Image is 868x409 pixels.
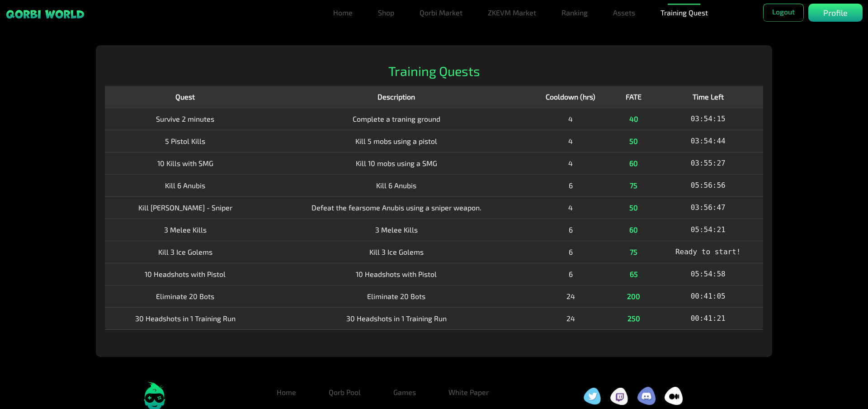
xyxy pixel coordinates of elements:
[416,4,466,22] a: Qorbi Market
[621,314,649,324] div: 250
[528,263,616,285] td: 6
[615,85,654,107] th: FATE
[484,4,540,22] a: ZKEVM Market
[103,152,265,174] td: 10 Kills with SMG
[264,263,527,285] td: 10 Headshots with Pistol
[528,308,616,330] td: 24
[654,129,765,152] td: 03:54:44
[654,152,765,174] td: 03:55:27
[823,7,848,19] p: Profile
[386,383,423,401] a: Games
[103,196,265,219] td: Kill [PERSON_NAME] - Sniper
[528,219,616,241] td: 6
[103,174,265,196] td: Kill 6 Anubis
[621,269,649,280] div: 65
[657,4,712,22] a: Training Quest
[528,285,616,308] td: 24
[528,129,616,152] td: 4
[621,247,649,257] div: 75
[528,152,616,174] td: 4
[264,85,527,107] th: Description
[528,174,616,196] td: 6
[665,387,683,405] img: social icon
[103,219,265,241] td: 3 Melee Kills
[621,224,649,235] div: 60
[621,157,649,168] div: 60
[654,107,765,129] td: 03:54:15
[528,85,616,107] th: Cooldown (hrs)
[103,85,265,107] th: Quest
[103,241,265,263] td: Kill 3 Ice Golems
[621,135,649,146] div: 50
[621,113,649,124] div: 40
[654,308,765,330] td: 00:41:21
[264,174,527,196] td: Kill 6 Anubis
[264,285,527,308] td: Eliminate 20 Bots
[321,383,368,401] a: Qorb Pool
[103,308,265,330] td: 30 Headshots in 1 Training Run
[637,387,656,405] img: social icon
[528,107,616,129] td: 4
[621,291,649,302] div: 200
[558,4,591,22] a: Ranking
[677,247,742,256] span: Ready to start!
[528,196,616,219] td: 4
[330,4,356,22] a: Home
[103,285,265,308] td: Eliminate 20 Bots
[103,263,265,285] td: 10 Headshots with Pistol
[654,174,765,196] td: 05:56:56
[5,9,85,19] img: sticky brand-logo
[269,383,303,401] a: Home
[583,387,601,405] img: social icon
[103,129,265,152] td: 5 Pistol Kills
[621,180,649,190] div: 75
[654,85,765,107] th: Time Left
[264,219,527,241] td: 3 Melee Kills
[441,383,496,401] a: White Paper
[621,202,649,213] div: 50
[103,107,265,129] td: Survive 2 minutes
[609,4,639,22] a: Assets
[763,4,804,22] button: Logout
[374,4,398,22] a: Shop
[654,285,765,308] td: 00:41:05
[264,152,527,174] td: Kill 10 mobs using a SMG
[610,387,628,405] img: social icon
[264,107,527,129] td: Complete a traning ground
[264,196,527,219] td: Defeat the fearsome Anubis using a sniper weapon.
[654,219,765,241] td: 05:54:21
[654,263,765,285] td: 05:54:58
[528,241,616,263] td: 6
[264,129,527,152] td: Kill 5 mobs using a pistol
[103,62,765,78] h2: Training Quests
[264,241,527,263] td: Kill 3 Ice Golems
[264,308,527,330] td: 30 Headshots in 1 Training Run
[654,196,765,219] td: 03:56:47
